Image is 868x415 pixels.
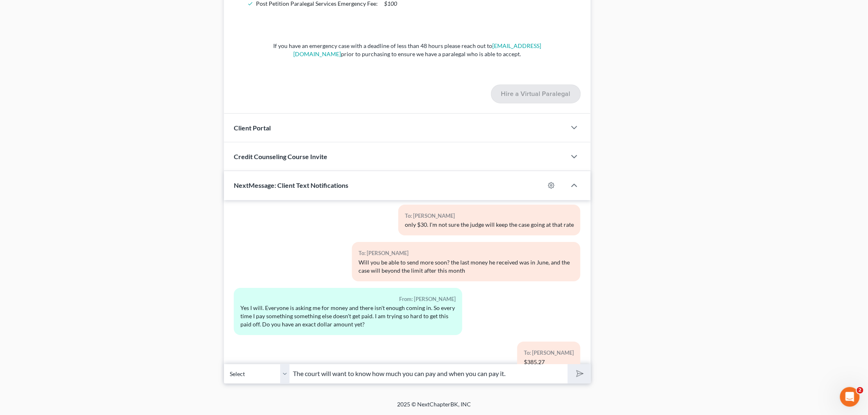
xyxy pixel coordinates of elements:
[290,364,568,384] input: Say something...
[234,153,327,160] span: Credit Counseling Course Invite
[857,387,863,394] span: 2
[200,400,668,415] div: 2025 © NextChapterBK, INC
[240,294,456,304] div: From: [PERSON_NAME]
[405,211,574,221] div: To: [PERSON_NAME]
[359,258,574,275] div: Will you be able to send more soon? the last money he received was in June, and the case will bey...
[524,358,574,366] div: $385.27
[524,348,574,358] div: To: [PERSON_NAME]
[359,249,574,258] div: To: [PERSON_NAME]
[293,42,541,57] a: [EMAIL_ADDRESS][DOMAIN_NAME]
[234,124,271,132] span: Client Portal
[249,42,565,58] p: If you have an emergency case with a deadline of less than 48 hours please reach out to prior to ...
[405,221,574,229] div: only $30. I'm not sure the judge will keep the case going at that rate
[491,84,581,103] button: Hire a Virtual Paralegal
[234,181,348,189] span: NextMessage: Client Text Notifications
[840,387,860,407] iframe: Intercom live chat
[240,304,456,328] div: Yes I will. Everyone is asking me for money and there isn't enough coming in. So every time I pay...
